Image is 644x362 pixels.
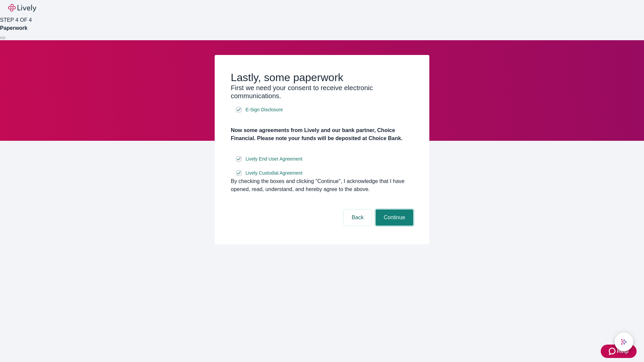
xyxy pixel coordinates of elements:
[231,126,413,142] h4: Now some agreements from Lively and our bank partner, Choice Financial. Please note your funds wi...
[343,209,372,226] button: Back
[376,209,413,226] button: Continue
[246,156,303,163] span: Lively End User Agreement
[244,169,304,177] a: e-sign disclosure document
[231,71,413,84] h2: Lastly, some paperwork
[601,345,637,358] button: Zendesk support iconHelp
[614,333,633,351] button: chat
[246,170,303,177] span: Lively Custodial Agreement
[244,106,284,114] a: e-sign disclosure document
[617,347,629,355] span: Help
[231,84,413,100] h3: First we need your consent to receive electronic communications.
[609,347,617,355] svg: Zendesk support icon
[231,177,413,193] div: By checking the boxes and clicking “Continue", I acknowledge that I have opened, read, understand...
[244,155,304,163] a: e-sign disclosure document
[8,4,36,12] img: Lively
[621,339,627,345] svg: Lively AI Assistant
[246,106,283,113] span: E-Sign Disclosure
